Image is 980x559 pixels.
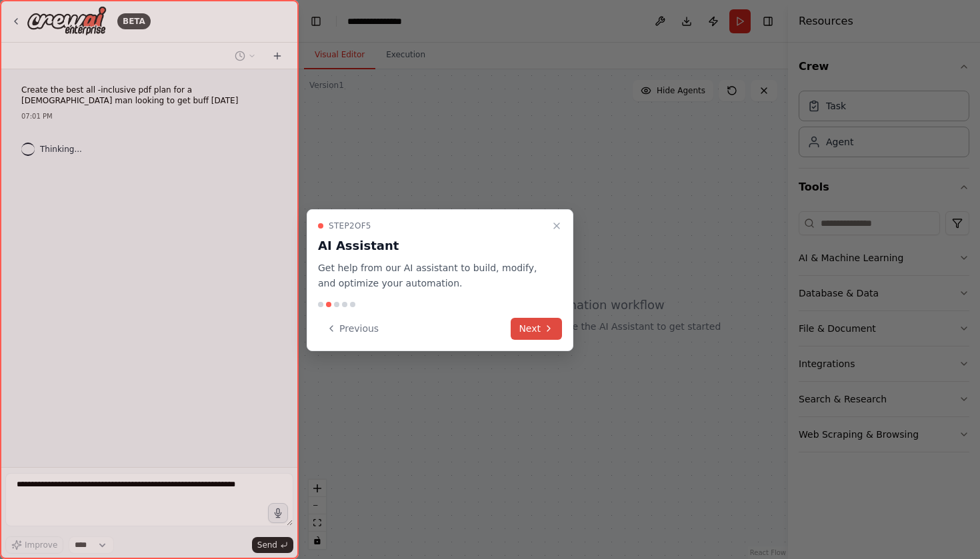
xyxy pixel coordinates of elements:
[318,237,546,255] h3: AI Assistant
[318,261,546,291] p: Get help from our AI assistant to build, modify, and optimize your automation.
[511,318,562,340] button: Next
[318,318,387,340] button: Previous
[549,218,565,234] button: Close walkthrough
[307,12,325,31] button: Hide left sidebar
[329,221,371,231] span: Step 2 of 5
